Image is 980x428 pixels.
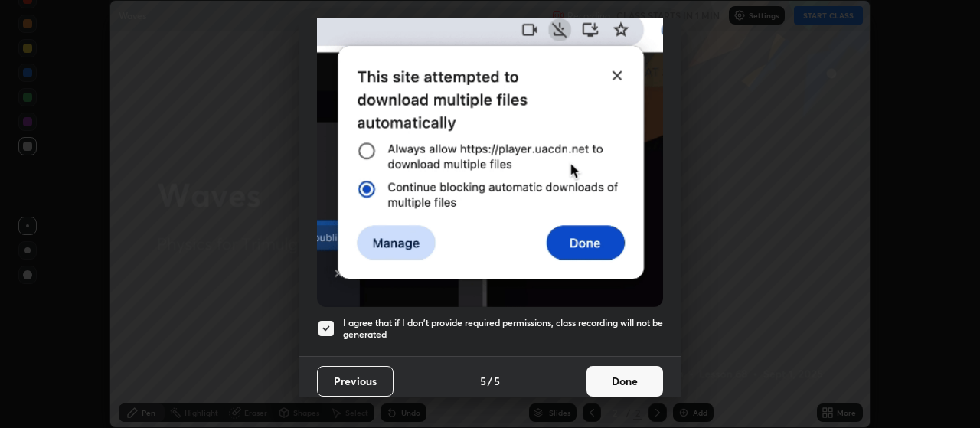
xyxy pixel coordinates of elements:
[586,366,663,397] button: Done
[488,373,492,389] h4: /
[480,373,486,389] h4: 5
[494,373,500,389] h4: 5
[317,366,394,397] button: Previous
[343,317,663,341] h5: I agree that if I don't provide required permissions, class recording will not be generated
